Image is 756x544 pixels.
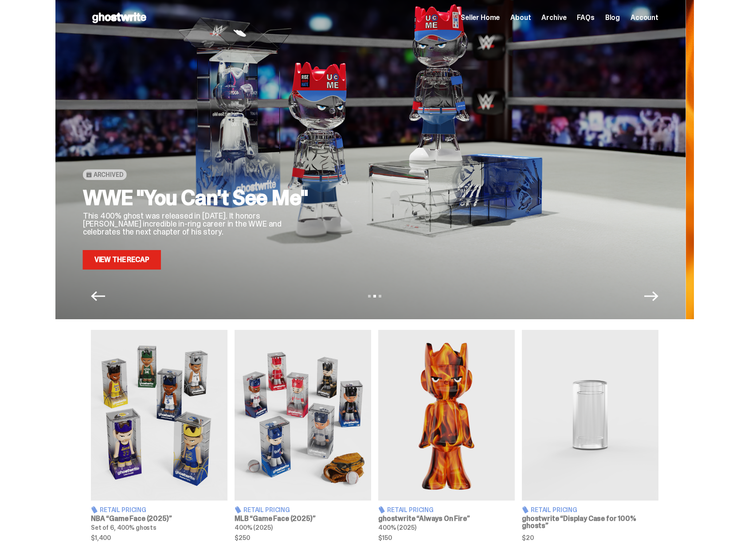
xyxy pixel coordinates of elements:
a: Account [631,14,658,21]
button: Previous [91,289,105,303]
h2: WWE "You Can't See Me" [83,187,313,208]
h3: ghostwrite “Display Case for 100% ghosts” [522,515,658,529]
span: $20 [522,535,658,541]
img: Always On Fire [378,330,515,501]
a: Game Face (2025) Retail Pricing [235,330,371,541]
img: Display Case for 100% ghosts [522,330,658,501]
button: View slide 1 [368,295,371,297]
span: Set of 6, 400% ghosts [91,524,157,532]
span: Retail Pricing [243,507,290,513]
button: Next [644,289,658,303]
img: Game Face (2025) [91,330,227,501]
span: $1,400 [91,535,227,541]
span: 400% (2025) [235,524,272,532]
span: $150 [378,535,515,541]
span: Retail Pricing [531,507,577,513]
span: Archived [94,171,123,178]
button: View slide 2 [373,295,376,297]
span: 400% (2025) [378,524,416,532]
a: Always On Fire Retail Pricing [378,330,515,541]
button: View slide 3 [379,295,381,297]
span: $250 [235,535,371,541]
h3: MLB “Game Face (2025)” [235,515,371,522]
a: About [510,14,531,21]
a: Seller Home [461,14,500,21]
a: Archive [541,14,566,21]
h3: NBA “Game Face (2025)” [91,515,227,522]
img: Game Face (2025) [235,330,371,501]
a: Blog [605,14,620,21]
a: Game Face (2025) Retail Pricing [91,330,227,541]
span: Retail Pricing [387,507,434,513]
a: Display Case for 100% ghosts Retail Pricing [522,330,658,541]
h3: ghostwrite “Always On Fire” [378,515,515,522]
a: View the Recap [83,250,161,270]
span: Retail Pricing [100,507,146,513]
p: This 400% ghost was released in [DATE]. It honors [PERSON_NAME] incredible in-ring career in the ... [83,212,313,236]
a: FAQs [577,14,594,21]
